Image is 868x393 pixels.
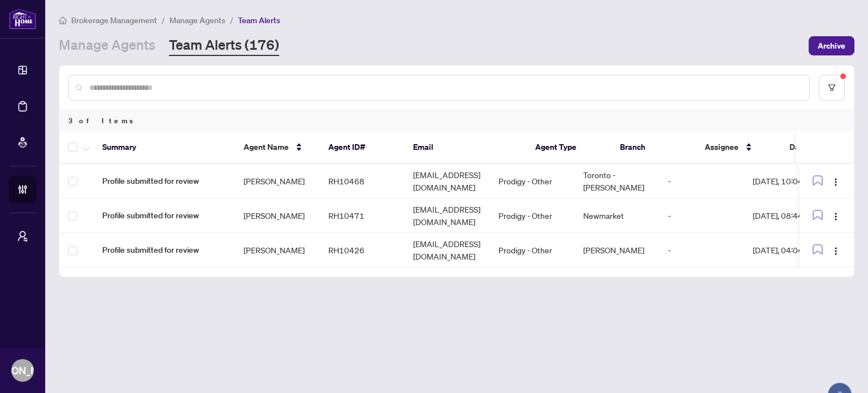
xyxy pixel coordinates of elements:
[611,131,696,164] th: Branch
[162,14,165,27] li: /
[828,84,836,92] span: filter
[823,353,857,387] button: Open asap
[831,247,840,256] img: Logo
[17,231,28,242] span: user-switch
[827,241,845,259] button: Logo
[169,36,279,56] a: Team Alerts (176)
[170,15,225,25] span: Manage Agents
[526,131,611,164] th: Agent Type
[319,164,404,198] td: RH10468
[574,198,659,233] td: Newmarket
[705,141,739,153] span: Assignee
[404,164,489,198] td: [EMAIL_ADDRESS][DOMAIN_NAME]
[9,8,36,29] img: logo
[235,164,319,198] td: [PERSON_NAME]
[744,198,845,233] td: [DATE], 08:44pm
[404,131,526,164] th: Email
[827,172,845,190] button: Logo
[489,198,574,233] td: Prodigy - Other
[744,164,845,198] td: [DATE], 10:04pm
[789,141,832,153] span: Date Added
[59,36,155,56] a: Manage Agents
[831,212,840,221] img: Logo
[818,37,845,55] span: Archive
[244,141,289,153] span: Agent Name
[102,244,225,256] span: Profile submitted for review
[71,15,157,25] span: Brokerage Management
[59,110,854,131] div: 3 of Items
[238,15,280,25] span: Team Alerts
[831,178,840,187] img: Logo
[574,233,659,267] td: [PERSON_NAME]
[659,198,744,233] td: -
[659,233,744,267] td: -
[102,175,225,187] span: Profile submitted for review
[59,16,67,24] span: home
[696,131,780,164] th: Assignee
[489,164,574,198] td: Prodigy - Other
[404,198,489,233] td: [EMAIL_ADDRESS][DOMAIN_NAME]
[230,14,233,27] li: /
[319,198,404,233] td: RH10471
[659,164,744,198] td: -
[319,131,404,164] th: Agent ID#
[235,233,319,267] td: [PERSON_NAME]
[93,131,235,164] th: Summary
[827,206,845,224] button: Logo
[102,209,225,222] span: Profile submitted for review
[235,198,319,233] td: [PERSON_NAME]
[819,75,845,101] button: filter
[404,233,489,267] td: [EMAIL_ADDRESS][DOMAIN_NAME]
[489,233,574,267] td: Prodigy - Other
[574,164,659,198] td: Toronto - [PERSON_NAME]
[809,36,854,55] button: Archive
[235,131,319,164] th: Agent Name
[744,233,845,267] td: [DATE], 04:04pm
[319,233,404,267] td: RH10426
